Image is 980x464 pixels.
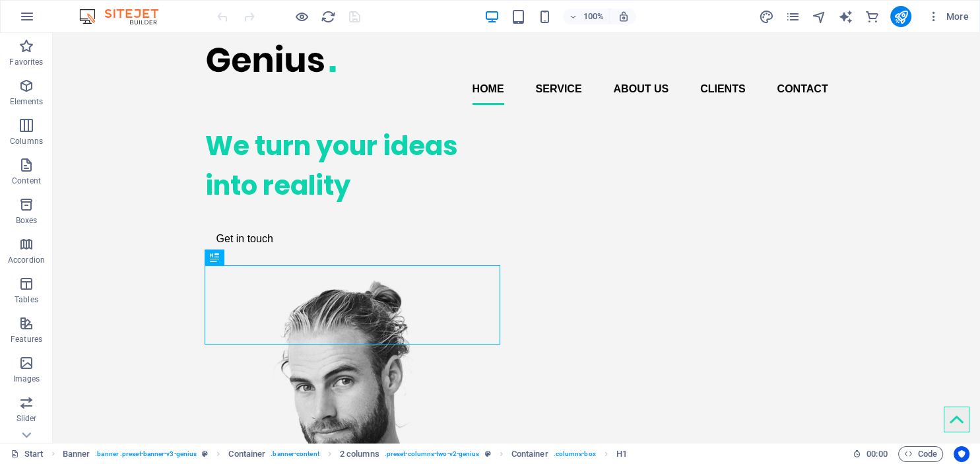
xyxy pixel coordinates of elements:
span: Click to select. Double-click to edit [63,446,90,462]
i: AI Writer [837,9,853,24]
span: . banner-content [271,446,319,462]
span: Click to select. Double-click to edit [511,446,548,462]
button: design [758,9,774,24]
p: Content [12,176,41,186]
i: Navigator [811,9,826,24]
span: . preset-columns-two-v2-genius [385,446,480,462]
i: This element is a customizable preset [484,450,490,457]
p: Features [11,334,42,345]
p: Columns [10,136,43,147]
p: Tables [15,294,38,305]
span: . columns-box [554,446,596,462]
button: publish [890,6,911,27]
h6: Session time [853,446,888,462]
button: 100% [563,9,610,24]
span: Click to select. Double-click to edit [228,446,265,462]
button: Usercentrics [954,446,969,462]
span: : [876,449,878,459]
button: reload [320,9,336,24]
button: text_generator [837,9,853,24]
button: pages [785,9,800,24]
span: Click to select. Double-click to edit [616,446,627,462]
button: Code [898,446,943,462]
p: Elements [10,96,44,107]
p: Favorites [9,57,43,67]
h6: 100% [583,9,604,24]
button: commerce [864,9,880,24]
button: More [922,6,974,27]
i: Commerce [864,9,879,24]
button: navigator [811,9,827,24]
i: Reload page [321,9,336,24]
i: Pages (Ctrl+Alt+S) [785,9,800,24]
i: On resize automatically adjust zoom level to fit chosen device. [617,11,629,22]
i: Design (Ctrl+Alt+Y) [758,9,773,24]
p: Slider [16,413,37,424]
span: . banner .preset-banner-v3-genius [95,446,197,462]
i: This element is a customizable preset [202,450,208,457]
button: Click here to leave preview mode and continue editing [294,9,310,24]
a: Click to cancel selection. Double-click to open Pages [11,446,44,462]
span: More [927,10,969,23]
p: Boxes [16,215,38,226]
img: Editor Logo [76,9,175,24]
p: Images [13,374,40,384]
i: Publish [893,9,908,24]
nav: breadcrumb [63,446,627,462]
p: Accordion [8,255,45,265]
span: Code [904,446,937,462]
span: Click to select. Double-click to edit [340,446,379,462]
span: 00 00 [866,446,887,462]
